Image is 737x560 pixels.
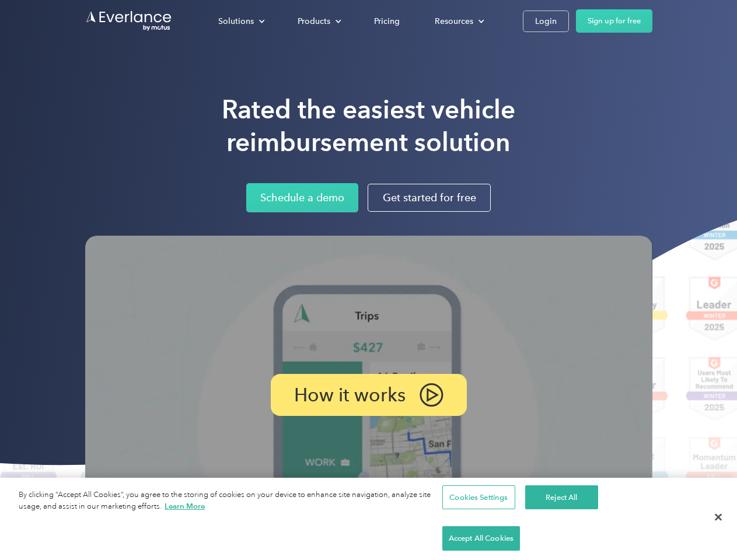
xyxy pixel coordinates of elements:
[576,9,652,33] a: Sign up for free
[86,69,145,94] input: Submit
[705,505,731,530] button: Close
[218,14,254,29] div: Solutions
[19,489,442,513] div: By clicking “Accept All Cookies”, you agree to the storing of cookies on your device to enhance s...
[246,183,358,212] a: Schedule a demo
[525,485,598,510] button: Reject All
[165,502,205,510] a: More information about your privacy, opens in a new tab
[435,14,473,29] div: Resources
[85,10,173,32] a: Go to homepage
[523,10,569,32] a: Login
[207,11,274,32] div: Solutions
[286,11,351,32] div: Products
[294,388,406,402] p: How it works
[442,485,515,510] button: Cookies Settings
[222,93,515,159] h1: Rated the easiest vehicle reimbursement solution
[374,14,400,29] div: Pricing
[535,14,557,29] div: Login
[368,184,491,212] a: Get started for free
[423,11,494,32] div: Resources
[442,526,520,551] button: Accept All Cookies
[362,11,411,32] a: Pricing
[298,14,330,29] div: Products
